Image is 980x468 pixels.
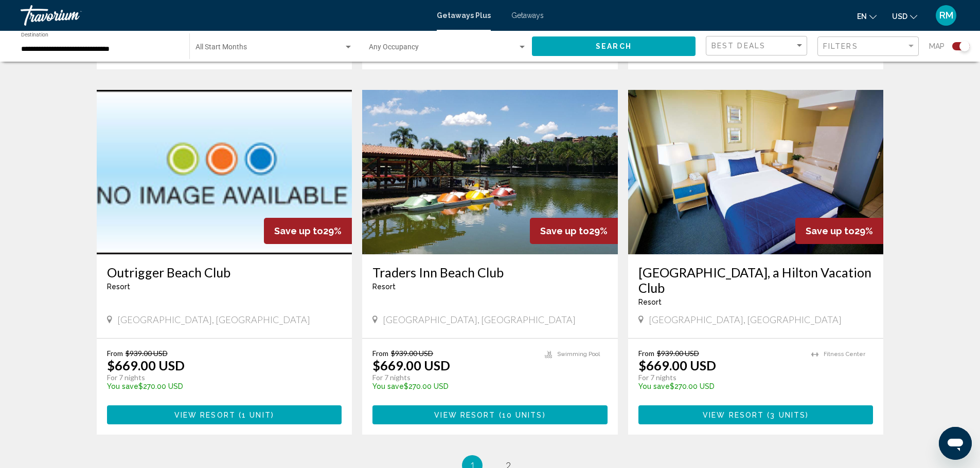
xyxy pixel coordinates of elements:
span: 3 units [770,411,806,419]
span: $939.00 USD [657,349,699,358]
div: 29% [264,218,352,244]
button: Change currency [892,9,917,24]
p: For 7 nights [372,373,534,382]
button: Search [532,36,696,55]
span: Swimming Pool [557,351,600,358]
span: View Resort [703,411,764,419]
p: $270.00 USD [107,382,332,390]
span: Best Deals [711,42,765,50]
div: 29% [530,218,618,244]
span: $939.00 USD [126,349,168,358]
iframe: Button to launch messaging window [939,427,972,460]
a: Getaways Plus [437,11,491,20]
span: Resort [107,283,130,291]
span: ( ) [495,411,545,419]
span: ( ) [764,411,809,419]
span: 10 units [502,411,543,419]
a: Getaways [511,11,544,20]
button: View Resort(1 unit) [107,405,342,424]
span: Search [596,43,632,51]
span: You save [107,382,138,390]
button: User Menu [933,5,959,26]
span: You save [372,382,404,390]
img: ii_tdi6.jpg [362,90,618,254]
a: Traders Inn Beach Club [372,265,608,280]
span: From [638,349,654,358]
span: RM [939,10,953,21]
span: ( ) [236,411,274,419]
span: View Resort [434,411,495,419]
span: From [107,349,123,358]
img: no_image_available_large.jpg [97,90,352,254]
p: $669.00 USD [372,358,450,373]
span: Save up to [274,226,323,236]
a: Travorium [21,5,426,26]
button: Filter [817,36,919,57]
span: en [857,12,867,21]
p: For 7 nights [107,373,332,382]
p: $669.00 USD [107,358,185,373]
span: USD [892,12,907,21]
p: $669.00 USD [638,358,716,373]
span: Fitness Center [824,351,865,358]
img: ii_brd1.jpg [628,90,884,254]
p: $270.00 USD [372,382,534,390]
span: You save [638,382,670,390]
mat-select: Sort by [711,42,804,50]
div: 29% [795,218,883,244]
span: Resort [638,298,662,306]
span: $939.00 USD [391,349,433,358]
button: Change language [857,9,877,24]
span: Save up to [540,226,589,236]
span: Resort [372,283,396,291]
button: View Resort(10 units) [372,405,608,424]
p: For 7 nights [638,373,801,382]
span: View Resort [174,411,236,419]
span: 1 unit [242,411,271,419]
span: [GEOGRAPHIC_DATA], [GEOGRAPHIC_DATA] [649,314,842,325]
span: [GEOGRAPHIC_DATA], [GEOGRAPHIC_DATA] [383,314,576,325]
a: [GEOGRAPHIC_DATA], a Hilton Vacation Club [638,265,874,295]
span: Save up to [806,226,854,236]
p: $270.00 USD [638,382,801,390]
a: Outrigger Beach Club [107,265,342,280]
span: Filters [823,42,858,50]
span: [GEOGRAPHIC_DATA], [GEOGRAPHIC_DATA] [117,314,310,325]
span: From [372,349,388,358]
button: View Resort(3 units) [638,405,874,424]
span: Map [929,39,945,53]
